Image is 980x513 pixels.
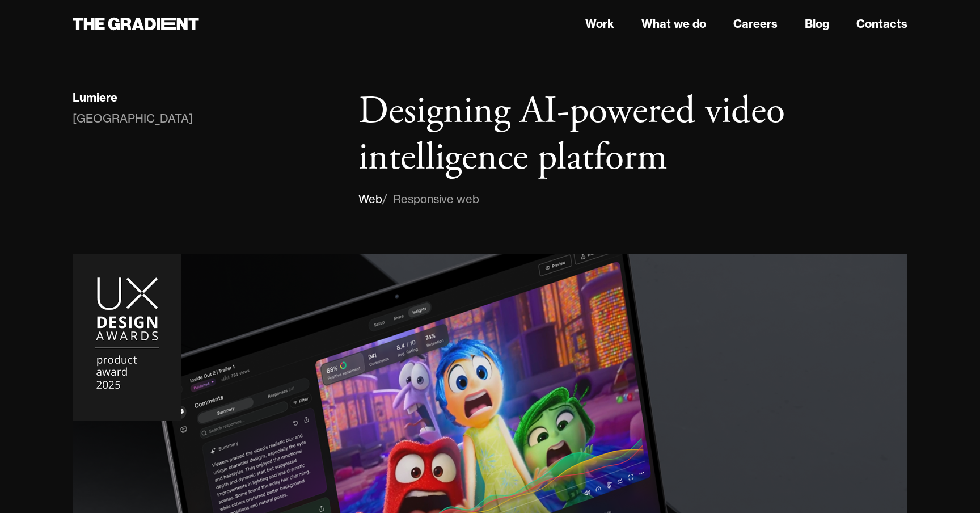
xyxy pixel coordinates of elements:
a: What we do [641,15,706,32]
div: / Responsive web [382,190,479,208]
div: [GEOGRAPHIC_DATA] [73,110,193,128]
div: Lumiere [73,90,117,105]
h1: Designing AI-powered video intelligence platform [358,89,907,181]
a: Contacts [856,15,907,32]
a: Blog [805,15,829,32]
div: Web [358,190,382,208]
a: Careers [733,15,778,32]
a: Work [585,15,614,32]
